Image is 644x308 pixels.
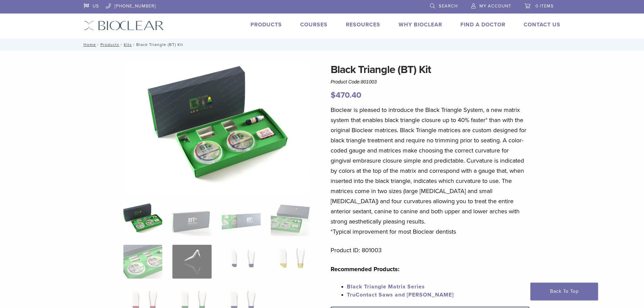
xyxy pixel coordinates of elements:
[251,21,282,28] a: Products
[124,42,132,47] a: Kits
[79,39,566,51] nav: Black Triangle (BT) Kit
[331,265,400,273] strong: Recommended Products:
[172,202,211,236] img: Black Triangle (BT) Kit - Image 2
[346,21,380,28] a: Resources
[271,245,310,279] img: Black Triangle (BT) Kit - Image 8
[460,21,505,28] a: Find A Doctor
[479,3,511,9] span: My Account
[96,43,100,46] span: /
[123,62,310,193] img: Intro Black Triangle Kit-6 - Copy
[84,21,164,30] img: Bioclear
[100,42,119,47] a: Products
[222,202,261,236] img: Black Triangle (BT) Kit - Image 3
[172,245,211,279] img: Black Triangle (BT) Kit - Image 6
[222,245,261,279] img: Black Triangle (BT) Kit - Image 7
[132,43,136,46] span: /
[347,291,454,298] a: TruContact Saws and [PERSON_NAME]
[524,21,560,28] a: Contact Us
[331,79,377,85] span: Product Code:
[331,90,336,100] span: $
[439,3,458,9] span: Search
[271,202,310,236] img: Black Triangle (BT) Kit - Image 4
[331,62,529,78] h1: Black Triangle (BT) Kit
[81,42,96,47] a: Home
[361,79,377,85] span: 801003
[331,90,361,100] bdi: 470.40
[331,245,529,255] p: Product ID: 801003
[347,283,425,290] a: Black Triangle Matrix Series
[399,21,442,28] a: Why Bioclear
[119,43,124,46] span: /
[331,105,529,237] p: Bioclear is pleased to introduce the Black Triangle System, a new matrix system that enables blac...
[300,21,328,28] a: Courses
[530,283,598,300] a: Back To Top
[123,245,162,279] img: Black Triangle (BT) Kit - Image 5
[123,202,162,236] img: Intro-Black-Triangle-Kit-6-Copy-e1548792917662-324x324.jpg
[535,3,554,9] span: 0 items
